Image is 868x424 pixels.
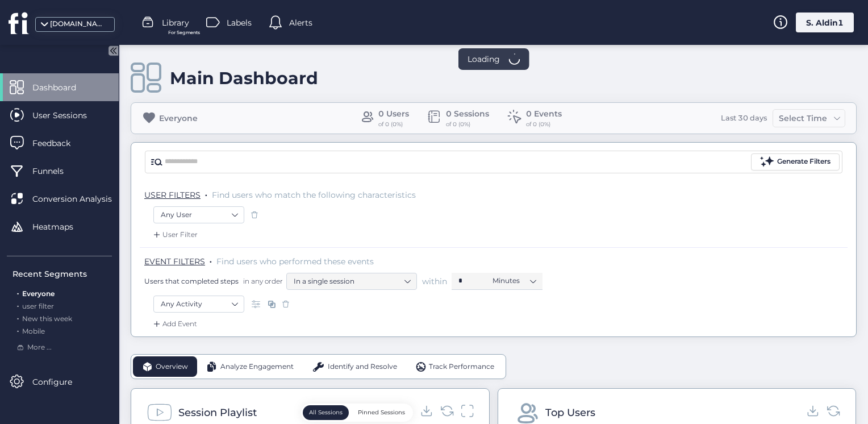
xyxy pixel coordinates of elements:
span: Heatmaps [32,221,90,233]
span: Track Performance [429,361,494,372]
button: All Sessions [303,405,349,420]
span: EVENT FILTERS [144,256,205,267]
span: . [17,287,19,298]
button: Generate Filters [751,153,840,171]
nz-select-item: Minutes [493,272,536,289]
nz-select-item: Any Activity [161,296,237,313]
span: . [17,312,19,323]
span: user filter [22,302,54,310]
span: Find users who match the following characteristics [212,190,416,200]
nz-select-item: Any User [161,206,237,223]
span: For Segments [168,29,200,36]
span: Labels [227,16,252,29]
span: User Sessions [32,109,104,122]
span: Alerts [289,16,312,29]
span: USER FILTERS [144,190,201,200]
span: Everyone [22,289,55,298]
span: Users that completed steps [144,276,239,286]
span: within [422,276,447,287]
div: Add Event [151,318,197,330]
span: . [210,254,212,265]
span: Loading [468,53,500,65]
span: New this week [22,314,72,323]
span: Conversion Analysis [32,193,129,205]
span: Feedback [32,137,87,149]
div: Session Playlist [178,405,257,421]
div: Top Users [545,405,595,421]
span: Identify and Resolve [328,361,397,372]
span: Analyze Engagement [220,361,294,372]
div: Main Dashboard [170,68,318,89]
span: . [17,325,19,335]
nz-select-item: In a single session [294,273,410,290]
span: Overview [156,361,188,372]
div: S. Aldin1 [796,13,854,32]
span: . [205,188,207,199]
span: Mobile [22,327,45,335]
span: More ... [27,342,52,353]
span: Library [162,16,189,29]
span: . [17,300,19,310]
span: Find users who performed these events [216,256,374,267]
div: User Filter [151,229,198,240]
span: Funnels [32,165,81,177]
div: Recent Segments [12,268,112,280]
button: Pinned Sessions [352,405,411,420]
span: in any order [241,276,283,286]
div: [DOMAIN_NAME] [50,19,107,30]
span: Dashboard [32,81,93,94]
span: Configure [32,376,89,388]
div: Generate Filters [777,156,831,167]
